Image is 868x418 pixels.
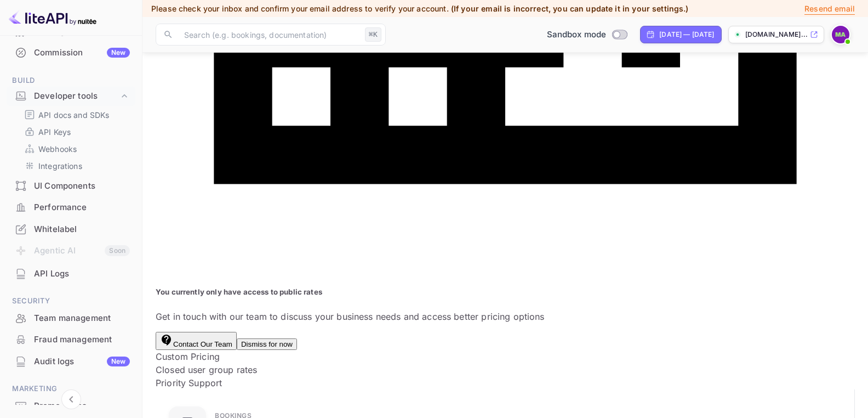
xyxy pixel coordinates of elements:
div: Developer tools [34,90,119,103]
a: Performance [7,197,135,217]
a: API docs and SDKs [24,109,127,121]
a: Team management [7,308,135,328]
div: Fraud management [7,329,135,351]
a: CommissionNew [7,42,135,63]
span: Build [7,75,135,87]
div: UI Components [7,176,135,197]
a: UI Components [7,176,135,196]
button: Contact Our Team [156,332,237,350]
div: Whitelabel [34,223,130,236]
div: New [107,357,130,366]
div: Team management [7,308,135,329]
a: Webhooks [24,143,127,155]
p: Integrations [38,160,82,172]
div: UI Components [34,180,130,193]
div: Whitelabel [7,219,135,240]
img: Marina Atesle [832,26,849,43]
span: Custom Pricing [156,351,220,362]
div: Developer tools [7,87,135,106]
div: Team management [34,312,130,325]
p: API docs and SDKs [38,109,110,121]
button: Collapse navigation [61,389,81,409]
input: Search (e.g. bookings, documentation) [178,24,361,46]
a: Fraud management [7,329,135,349]
a: Whitelabel [7,219,135,239]
div: Performance [7,197,135,218]
div: API Keys [20,124,131,140]
button: Dismiss for now [237,338,297,350]
div: ⌘K [365,27,381,42]
p: Get in touch with our team to discuss your business needs and access better pricing options [156,310,855,323]
div: Webhooks [20,141,131,157]
a: Audit logsNew [7,351,135,371]
span: Priority Support [156,377,222,388]
div: Integrations [20,158,131,174]
div: Commission [34,47,130,59]
a: Integrations [24,160,127,172]
div: Audit logsNew [7,351,135,372]
div: Switch to Production mode [542,29,632,41]
a: API Logs [7,263,135,284]
div: API Logs [7,263,135,285]
span: Security [7,295,135,307]
div: New [107,48,130,58]
div: API docs and SDKs [20,107,131,123]
div: Fraud management [34,334,130,346]
p: Webhooks [38,143,77,155]
div: API Logs [34,268,130,280]
span: Marketing [7,383,135,395]
div: [DATE] — [DATE] [659,30,714,39]
p: Resend email [804,3,855,15]
a: Promo codes [7,396,135,416]
h5: You currently only have access to public rates [156,287,855,298]
div: Promo codes [34,400,130,413]
span: (If your email is incorrect, you can update it in your settings.) [451,4,689,13]
p: API Keys [38,126,71,138]
a: Earnings [7,21,135,41]
img: LiteAPI logo [9,9,96,26]
span: Please check your inbox and confirm your email address to verify your account. [151,4,449,13]
span: Sandbox mode [547,29,607,41]
p: [DOMAIN_NAME]... [745,30,808,39]
span: Closed user group rates [156,364,257,375]
div: CommissionNew [7,42,135,64]
a: API Keys [24,126,127,138]
div: Audit logs [34,355,130,368]
div: Performance [34,201,130,214]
